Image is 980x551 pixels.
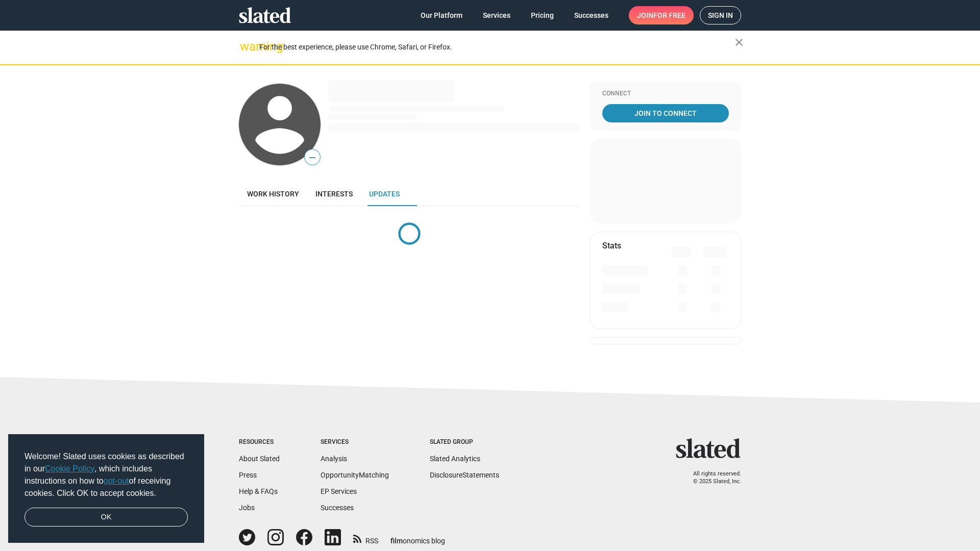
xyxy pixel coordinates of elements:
a: RSS [353,530,378,546]
a: About Slated [239,455,280,463]
a: opt-out [104,477,129,485]
a: Slated Analytics [430,455,480,463]
a: Analysis [321,455,347,463]
a: Successes [566,6,617,24]
span: Successes [574,6,608,24]
span: Services [483,6,510,24]
a: Joinfor free [629,6,694,24]
a: Successes [321,504,354,512]
span: Updates [369,190,400,198]
mat-icon: close [733,36,745,48]
a: Services [475,6,519,24]
span: Sign in [708,7,733,24]
a: Help & FAQs [239,487,278,495]
div: Connect [602,90,729,98]
span: for free [653,6,685,24]
span: — [305,151,320,164]
span: film [390,537,403,545]
div: cookieconsent [8,434,204,543]
div: Resources [239,438,280,446]
a: Join To Connect [602,104,729,122]
span: Pricing [531,6,554,24]
div: Slated Group [430,438,499,446]
a: Jobs [239,504,255,512]
a: DisclosureStatements [430,471,499,479]
a: OpportunityMatching [321,471,389,479]
a: EP Services [321,487,357,495]
span: Join [637,6,685,24]
a: Work history [239,182,307,206]
span: Welcome! Slated uses cookies as described in our , which includes instructions on how to of recei... [24,450,188,499]
mat-card-title: Stats [602,240,621,251]
a: Pricing [523,6,562,24]
span: Our Platform [421,6,462,24]
a: Sign in [700,6,741,24]
a: Cookie Policy [45,464,94,473]
a: Updates [361,182,408,206]
div: For the best experience, please use Chrome, Safari, or Firefox. [259,40,735,54]
a: dismiss cookie message [24,508,188,527]
mat-icon: warning [240,40,252,53]
a: Press [239,471,257,479]
a: Interests [307,182,361,206]
span: Work history [247,190,299,198]
div: Services [321,438,389,446]
a: Our Platform [412,6,471,24]
a: filmonomics blog [390,528,445,546]
p: All rights reserved. © 2025 Slated, Inc. [682,470,741,485]
span: Interests [315,190,353,198]
span: Join To Connect [604,104,727,122]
